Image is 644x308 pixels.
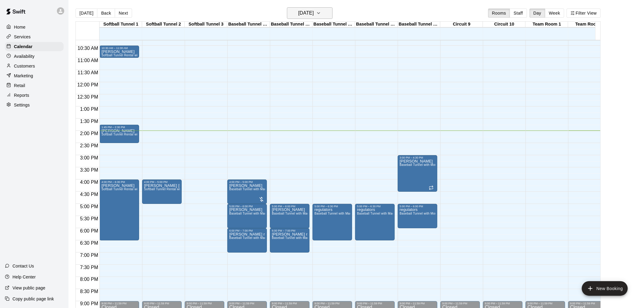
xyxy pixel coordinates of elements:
[79,155,100,160] span: 3:00 PM
[14,82,25,89] p: Retail
[488,9,510,18] button: Rooms
[400,302,436,305] div: 9:00 PM – 11:59 PM
[270,228,310,253] div: 6:00 PM – 7:00 PM: hess rancho bb
[5,81,64,90] a: Retail
[79,107,100,112] span: 1:00 PM
[14,44,33,50] p: Calendar
[14,102,30,108] p: Settings
[567,9,601,18] button: Filter View
[76,70,100,75] span: 11:30 AM
[14,92,29,98] p: Reports
[5,91,64,100] a: Reports
[227,204,267,228] div: 5:00 PM – 6:00 PM: TAYLOR GRACE
[400,212,440,215] span: Baseball Tunnel with Mound
[229,302,265,305] div: 9:00 PM – 11:59 PM
[5,23,64,32] a: Home
[442,302,478,305] div: 9:00 PM – 11:59 PM
[79,240,100,246] span: 6:30 PM
[229,187,272,191] span: Baseball Tunnel with Machine
[582,281,628,296] button: add
[527,302,563,305] div: 9:00 PM – 11:59 PM
[270,204,310,228] div: 5:00 PM – 6:00 PM: TAYLOR GRACE
[5,32,64,41] a: Services
[14,34,31,40] p: Services
[12,296,54,302] p: Copy public page link
[79,167,100,173] span: 3:30 PM
[101,187,153,191] span: Softball Tunnel Rental with Machine
[229,205,265,208] div: 5:00 PM – 6:00 PM
[79,131,100,136] span: 2:00 PM
[79,119,100,124] span: 1:30 PM
[144,180,180,184] div: 4:00 PM – 5:00 PM
[79,301,100,306] span: 9:00 PM
[5,42,64,51] div: Calendar
[357,205,393,208] div: 5:00 PM – 6:30 PM
[229,236,272,240] span: Baseball Tunnel with Machine
[229,212,272,215] span: Baseball Tunnel with Machine
[227,180,267,204] div: 4:00 PM – 5:00 PM: Roy Daniels
[526,22,568,27] div: Team Room 1
[101,47,137,50] div: 10:30 AM – 11:00 AM
[14,73,33,79] p: Marketing
[510,9,527,18] button: Staff
[227,228,267,253] div: 6:00 PM – 7:00 PM: hess rancho
[142,22,185,27] div: Softball Tunnel 2
[101,54,153,57] span: Softball Tunnel Rental with Machine
[272,205,308,208] div: 5:00 PM – 6:00 PM
[100,22,142,27] div: Softball Tunnel 1
[400,205,436,208] div: 5:00 PM – 6:00 PM
[270,22,313,27] div: Baseball Tunnel 5 (Machine)
[545,9,564,18] button: Week
[398,22,440,27] div: Baseball Tunnel 8 (Mound)
[79,265,100,270] span: 7:30 PM
[357,302,393,305] div: 9:00 PM – 11:59 PM
[5,71,64,80] a: Marketing
[144,187,196,191] span: Softball Tunnel Rental with Machine
[14,53,35,59] p: Availability
[5,61,64,71] a: Customers
[429,185,434,190] span: Recurring event
[398,204,437,228] div: 5:00 PM – 6:00 PM: regulators
[314,205,350,208] div: 5:00 PM – 6:30 PM
[79,143,100,148] span: 2:30 PM
[530,9,545,18] button: Day
[75,9,97,18] button: [DATE]
[440,22,483,27] div: Circuit 9
[229,180,265,184] div: 4:00 PM – 5:00 PM
[272,229,308,232] div: 6:00 PM – 7:00 PM
[79,192,100,197] span: 4:30 PM
[100,125,139,143] div: 1:45 PM – 2:30 PM: benson
[400,163,440,166] span: Baseball Tunnel with Mound
[314,302,350,305] div: 9:00 PM – 11:59 PM
[187,302,222,305] div: 9:00 PM – 11:59 PM
[14,24,26,30] p: Home
[76,58,100,63] span: 11:00 AM
[12,285,45,291] p: View public page
[142,180,182,204] div: 4:00 PM – 5:00 PM: KENNEDY BARNES
[101,180,137,184] div: 4:00 PM – 6:30 PM
[485,302,521,305] div: 9:00 PM – 11:59 PM
[76,94,100,100] span: 12:30 PM
[79,277,100,282] span: 8:00 PM
[272,302,308,305] div: 9:00 PM – 11:59 PM
[5,52,64,61] a: Availability
[97,9,115,18] button: Back
[287,7,333,19] button: [DATE]
[355,22,398,27] div: Baseball Tunnel 7 (Mound/Machine)
[570,302,606,305] div: 9:00 PM – 11:59 PM
[5,100,64,110] a: Settings
[357,212,400,215] span: Baseball Tunnel with Machine
[398,155,437,192] div: 3:00 PM – 4:30 PM: donnie
[79,289,100,294] span: 8:30 PM
[272,212,315,215] span: Baseball Tunnel with Machine
[483,22,526,27] div: Circuit 10
[76,82,100,87] span: 12:00 PM
[12,263,34,269] p: Contact Us
[100,46,139,58] div: 10:30 AM – 11:00 AM: mascarenas
[101,133,153,136] span: Softball Tunnel Rental with Machine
